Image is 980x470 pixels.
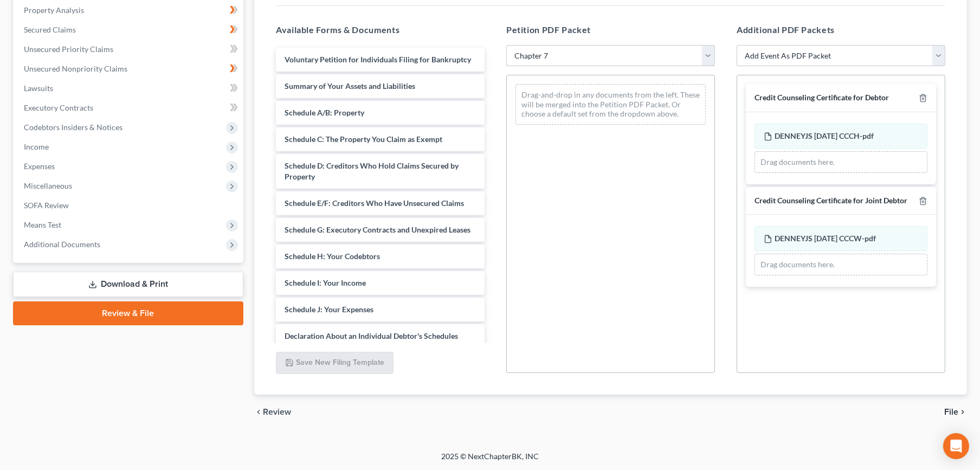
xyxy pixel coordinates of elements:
[24,44,113,54] span: Unsecured Priority Claims
[944,408,958,416] span: File
[515,84,706,125] div: Drag-and-drop in any documents from the left. These will be merged into the Petition PDF Packet. ...
[24,162,55,171] span: Expenses
[276,23,485,36] h5: Available Forms & Documents
[755,196,907,205] span: Credit Counseling Certificate for Joint Debtor
[15,59,243,79] a: Unsecured Nonpriority Claims
[24,201,69,210] span: SOFA Review
[276,352,394,375] button: Save New Filing Template
[285,55,471,64] span: Voluntary Petition for Individuals Filing for Bankruptcy
[775,131,874,140] span: DENNEYJS [DATE] CCCH-pdf
[13,272,243,297] a: Download & Print
[285,161,459,181] span: Schedule D: Creditors Who Hold Claims Secured by Property
[506,24,591,35] span: Petition PDF Packet
[15,1,243,20] a: Property Analysis
[285,331,458,340] span: Declaration About an Individual Debtor's Schedules
[775,234,876,243] span: DENNEYJS [DATE] CCCW-pdf
[24,83,53,93] span: Lawsuits
[24,220,61,229] span: Means Test
[13,301,243,325] a: Review & File
[943,433,969,459] div: Open Intercom Messenger
[254,408,302,416] button: chevron_left Review
[24,64,127,73] span: Unsecured Nonpriority Claims
[24,181,72,190] span: Miscellaneous
[24,103,93,112] span: Executory Contracts
[285,225,470,234] span: Schedule G: Executory Contracts and Unexpired Leases
[755,254,927,275] div: Drag documents here.
[958,408,967,416] i: chevron_right
[24,5,84,15] span: Property Analysis
[285,108,364,117] span: Schedule A/B: Property
[24,142,49,151] span: Income
[285,252,380,261] span: Schedule H: Your Codebtors
[285,134,442,144] span: Schedule C: The Property You Claim as Exempt
[15,98,243,118] a: Executory Contracts
[24,123,122,132] span: Codebtors Insiders & Notices
[737,23,945,36] h5: Additional PDF Packets
[15,40,243,59] a: Unsecured Priority Claims
[755,93,889,102] span: Credit Counseling Certificate for Debtor
[15,196,243,215] a: SOFA Review
[755,151,927,173] div: Drag documents here.
[15,79,243,98] a: Lawsuits
[15,20,243,40] a: Secured Claims
[285,278,366,287] span: Schedule I: Your Income
[285,81,415,91] span: Summary of Your Assets and Liabilities
[285,305,373,314] span: Schedule J: Your Expenses
[24,240,100,249] span: Additional Documents
[263,408,291,416] span: Review
[285,198,464,208] span: Schedule E/F: Creditors Who Have Unsecured Claims
[24,25,76,34] span: Secured Claims
[254,408,263,416] i: chevron_left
